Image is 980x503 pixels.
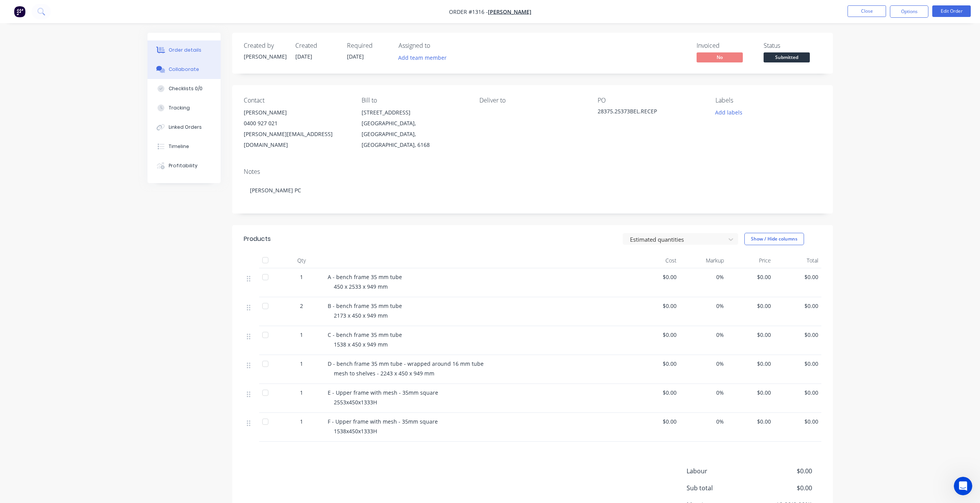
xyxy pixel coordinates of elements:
[300,389,303,397] span: 1
[334,370,434,377] span: mesh to shelves - 2243 x 450 x 949 mm
[598,107,694,118] div: 28375.25373BEL.RECEP
[244,97,349,104] div: Contact
[347,53,364,60] span: [DATE]
[244,129,349,150] div: [PERSON_NAME][EMAIL_ADDRESS][DOMAIN_NAME]
[730,302,771,310] span: $0.00
[636,389,677,397] span: $0.00
[147,79,221,98] button: Checklists 0/0
[14,6,25,17] img: Factory
[334,341,388,348] span: 1538 x 450 x 949 mm
[755,483,812,493] span: $0.00
[777,417,818,426] span: $0.00
[169,66,199,73] div: Collaborate
[636,273,677,281] span: $0.00
[328,360,484,367] span: D - bench frame 35 mm tube - wrapped around 16 mm tube
[449,8,488,15] span: Order #1316 -
[683,302,724,310] span: 0%
[244,52,286,61] div: [PERSON_NAME]
[169,47,201,54] div: Order details
[244,118,349,129] div: 0400 927 021
[680,253,727,268] div: Markup
[488,8,531,15] a: [PERSON_NAME]
[727,253,774,268] div: Price
[328,273,402,281] span: A - bench frame 35 mm tube
[147,98,221,118] button: Tracking
[774,253,821,268] div: Total
[399,42,476,49] div: Assigned to
[169,124,202,131] div: Linked Orders
[744,233,804,245] button: Show / Hide columns
[479,97,585,104] div: Deliver to
[683,360,724,368] span: 0%
[244,178,821,202] div: [PERSON_NAME] PC
[328,331,402,338] span: C - bench frame 35 mm tube
[730,331,771,339] span: $0.00
[169,143,189,150] div: Timeline
[300,360,303,368] span: 1
[777,273,818,281] span: $0.00
[598,97,703,104] div: PO
[244,107,349,118] div: [PERSON_NAME]
[683,417,724,426] span: 0%
[683,331,724,339] span: 0%
[147,156,221,175] button: Profitability
[244,42,286,49] div: Created by
[848,5,886,17] button: Close
[147,137,221,156] button: Timeline
[399,52,451,63] button: Add team member
[334,312,388,319] span: 2173 x 450 x 949 mm
[636,302,677,310] span: $0.00
[636,360,677,368] span: $0.00
[328,302,402,310] span: B - bench frame 35 mm tube
[295,42,338,49] div: Created
[890,5,928,18] button: Options
[169,104,190,111] div: Tracking
[334,427,377,435] span: 1538x450x1333H
[636,331,677,339] span: $0.00
[169,162,198,169] div: Profitability
[755,466,812,476] span: $0.00
[347,42,389,49] div: Required
[244,234,271,244] div: Products
[295,53,312,60] span: [DATE]
[147,40,221,60] button: Order details
[362,97,467,104] div: Bill to
[932,5,971,17] button: Edit Order
[300,302,303,310] span: 2
[697,52,743,62] span: No
[777,331,818,339] span: $0.00
[244,107,349,150] div: [PERSON_NAME]0400 927 021[PERSON_NAME][EMAIL_ADDRESS][DOMAIN_NAME]
[764,52,810,64] button: Submitted
[633,253,680,268] div: Cost
[683,273,724,281] span: 0%
[394,52,451,63] button: Add team member
[777,389,818,397] span: $0.00
[169,85,203,92] div: Checklists 0/0
[687,483,755,493] span: Sub total
[730,360,771,368] span: $0.00
[362,107,467,118] div: [STREET_ADDRESS]
[362,107,467,150] div: [STREET_ADDRESS][GEOGRAPHIC_DATA], [GEOGRAPHIC_DATA], [GEOGRAPHIC_DATA], 6168
[954,477,972,495] iframe: Intercom live chat
[711,107,747,118] button: Add labels
[777,360,818,368] span: $0.00
[244,168,821,175] div: Notes
[764,52,810,62] span: Submitted
[777,302,818,310] span: $0.00
[300,331,303,339] span: 1
[278,253,325,268] div: Qty
[687,466,755,476] span: Labour
[730,417,771,426] span: $0.00
[697,42,754,49] div: Invoiced
[300,417,303,426] span: 1
[300,273,303,281] span: 1
[730,273,771,281] span: $0.00
[334,283,388,290] span: 450 x 2533 x 949 mm
[362,118,467,150] div: [GEOGRAPHIC_DATA], [GEOGRAPHIC_DATA], [GEOGRAPHIC_DATA], 6168
[334,399,377,406] span: 2553x450x1333H
[636,417,677,426] span: $0.00
[764,42,821,49] div: Status
[147,60,221,79] button: Collaborate
[715,97,821,104] div: Labels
